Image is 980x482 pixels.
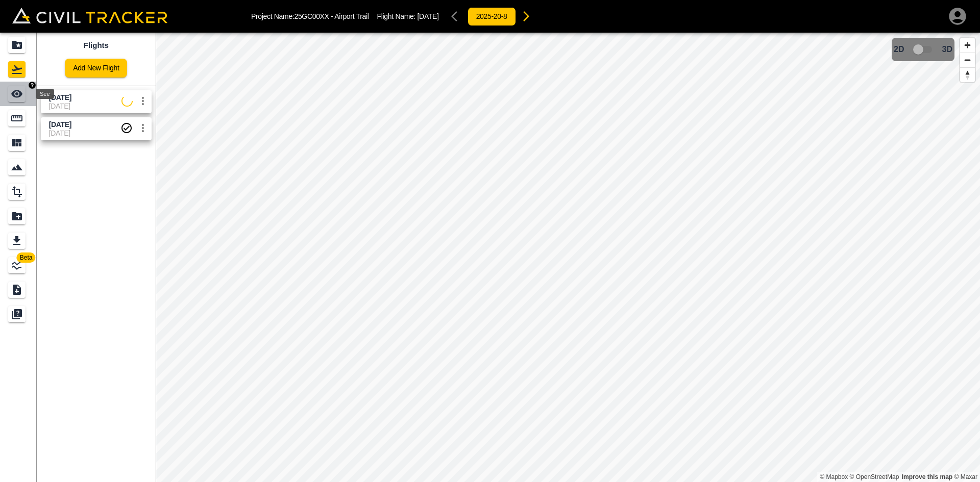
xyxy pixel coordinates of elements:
span: 2D [894,45,904,54]
a: Mapbox [820,473,848,480]
button: Zoom out [960,53,975,67]
span: 3D [942,45,952,54]
a: Maxar [954,473,977,480]
div: See [36,89,54,99]
p: Flight Name: [377,12,439,20]
a: Map feedback [902,473,952,480]
button: Zoom in [960,38,975,53]
p: Project Name: 25GC00XX - Airport Trail [251,12,369,20]
button: Reset bearing to north [960,67,975,82]
img: Civil Tracker [12,8,167,23]
span: 3D model not uploaded yet [909,40,938,59]
button: 2025-20-8 [468,7,516,26]
canvas: Map [156,33,980,482]
a: OpenStreetMap [850,473,899,480]
span: [DATE] [418,12,439,20]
